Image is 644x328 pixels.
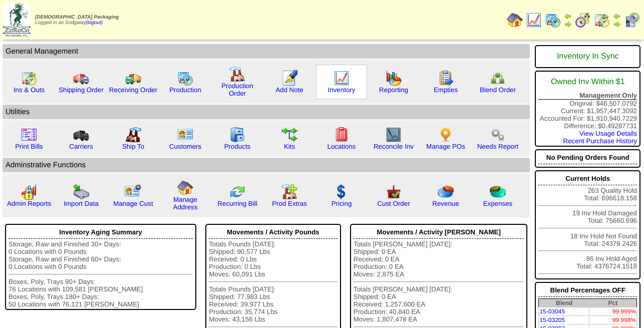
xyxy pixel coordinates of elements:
a: Reconcile Inv [374,143,414,150]
img: factory2.gif [125,127,141,143]
td: Adminstrative Functions [3,158,530,172]
a: 15-03045 [539,308,565,315]
a: Manage POs [426,143,465,150]
a: Expenses [483,200,513,207]
img: cabinet.gif [229,127,245,143]
div: Blend Percentages OFF [538,284,637,297]
td: Utilities [3,105,530,119]
a: Recurring Bill [217,200,257,207]
a: View Usage Details [579,130,637,137]
img: customers.gif [177,127,193,143]
a: Reporting [379,86,408,94]
a: Production [169,86,201,94]
div: Owned Inv Within $1 [538,73,637,92]
img: cust_order.png [386,184,402,200]
img: reconcile.gif [229,184,245,200]
span: Logged in as Sridgway [35,15,119,26]
img: graph.gif [386,70,402,86]
a: Print Bills [15,143,43,150]
img: workorder.gif [438,70,454,86]
img: line_graph.gif [334,70,350,86]
img: graph2.png [21,184,37,200]
img: invoice2.gif [21,127,37,143]
img: truck.gif [73,70,89,86]
div: Inventory Aging Summary [9,226,193,239]
a: Ins & Outs [14,86,45,94]
a: Manage Address [173,196,198,211]
a: Inventory [328,86,356,94]
div: Current Holds [538,172,637,185]
a: Locations [327,143,356,150]
img: calendarinout.gif [594,12,610,28]
td: 99.999% [589,307,637,316]
img: dollar.gif [334,184,350,200]
img: truck2.gif [125,70,141,86]
a: Add Note [275,86,303,94]
img: import.gif [73,184,89,200]
a: Receiving Order [109,86,157,94]
img: calendarcustomer.gif [624,12,640,28]
img: line_graph2.gif [386,127,402,143]
a: Kits [284,143,295,150]
a: Cust Order [377,200,410,207]
a: 15-03205 [539,316,565,323]
a: Empties [434,86,458,94]
a: Manage Cust [113,200,153,207]
div: 263 Quality Hold Total: 696618.158 19 Inv Hold Damaged Total: 75660.696 18 Inv Hold Not Found Tot... [535,170,640,279]
a: Prod Extras [272,200,307,207]
img: calendarinout.gif [21,70,37,86]
img: calendarprod.gif [545,12,561,28]
img: orders.gif [281,70,297,86]
img: arrowleft.gif [564,12,572,20]
td: General Management [3,44,530,59]
a: Needs Report [477,143,518,150]
a: Customers [169,143,201,150]
img: truck3.gif [73,127,89,143]
div: Movements / Activity Pounds [209,226,338,239]
img: home.gif [507,12,523,28]
a: Carriers [69,143,93,150]
div: Original: $46,507.0792 Current: $1,957,447.3092 Accounted For: $1,910,940.7229 Difference: $0.492... [535,71,640,147]
div: Management Only [538,92,637,100]
th: Pct [589,299,637,307]
a: Import Data [64,200,99,207]
div: Movements / Activity [PERSON_NAME] [354,226,524,239]
td: 99.998% [589,316,637,324]
a: Products [224,143,251,150]
img: managecust.png [124,184,143,200]
img: workflow.gif [281,127,297,143]
img: factory.gif [229,66,245,82]
img: pie_chart.png [438,184,454,200]
a: Revenue [432,200,459,207]
img: network.png [490,70,506,86]
a: Pricing [332,200,352,207]
a: Shipping Order [59,86,104,94]
img: arrowright.gif [564,20,572,28]
img: arrowleft.gif [613,12,621,20]
a: Production Order [221,82,253,97]
a: Recent Purchase History [563,137,637,145]
img: line_graph.gif [526,12,542,28]
span: [DEMOGRAPHIC_DATA] Packaging [35,15,119,20]
div: Inventory In Sync [538,47,637,66]
th: Blend [539,299,589,307]
a: Blend Order [480,86,516,94]
img: arrowright.gif [613,20,621,28]
a: (logout) [86,20,103,26]
img: locations.gif [334,127,350,143]
img: workflow.png [490,127,506,143]
img: po.png [438,127,454,143]
a: Admin Reports [7,200,51,207]
a: Ship To [122,143,144,150]
img: zoroco-logo-small.webp [3,3,31,37]
img: prodextras.gif [281,184,297,200]
img: calendarblend.gif [575,12,591,28]
img: home.gif [177,180,193,196]
div: Storage, Raw and Finished 30+ Days: 0 Locations with 0 Pounds Storage, Raw and Finished 60+ Days:... [9,240,193,308]
div: No Pending Orders Found [538,151,637,164]
img: calendarprod.gif [177,70,193,86]
img: pie_chart2.png [490,184,506,200]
